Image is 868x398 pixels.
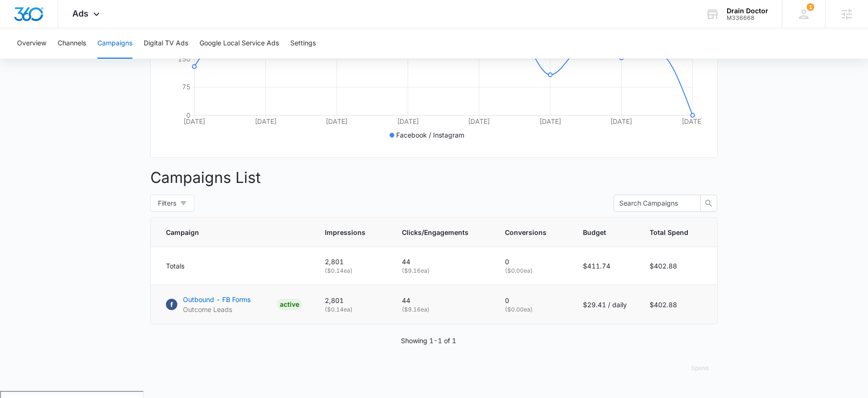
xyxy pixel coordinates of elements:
a: FacebookOutbound - FB FormsOutcome LeadsACTIVE [166,294,302,314]
tspan: [DATE] [183,117,205,125]
img: tab_keywords_by_traffic_grey.svg [94,55,102,62]
p: ( $0.00 ea) [505,267,560,275]
p: 0 [505,257,560,267]
p: ( $9.16 ea) [402,305,482,314]
img: tab_domain_overview_orange.svg [26,55,33,62]
button: Google Local Service Ads [200,28,279,59]
span: Total Spend [650,227,688,237]
button: Campaigns [97,28,132,59]
span: Clicks/Engagements [402,227,469,237]
button: Channels [58,28,86,59]
tspan: 0 [186,111,191,119]
p: Outbound - FB Forms [183,294,251,304]
div: Keywords by Traffic [104,56,159,62]
p: Campaigns List [150,166,718,189]
button: Digital TV Ads [144,28,188,59]
tspan: [DATE] [468,117,490,125]
div: Domain Overview [36,56,85,62]
img: Facebook [166,299,177,310]
input: Search Campaigns [619,198,687,208]
button: Filters [150,195,194,212]
tspan: 75 [182,83,191,91]
p: Outcome Leads [183,304,251,314]
p: 44 [402,295,482,305]
tspan: [DATE] [255,117,277,125]
p: 2,801 [325,295,379,305]
img: logo_orange.svg [15,15,23,23]
tspan: [DATE] [539,117,561,125]
span: search [701,199,717,207]
button: Settings [290,28,316,59]
tspan: [DATE] [326,117,347,125]
td: $402.88 [638,247,717,285]
div: account id [727,15,768,21]
p: ( $0.14 ea) [325,267,379,275]
span: Budget [583,227,613,237]
p: ( $0.00 ea) [505,305,560,314]
tspan: [DATE] [682,117,703,125]
p: Facebook / Instagram [396,130,464,140]
p: 44 [402,257,482,267]
p: ( $0.14 ea) [325,305,379,314]
div: v 4.0.25 [26,15,46,23]
p: ( $9.16 ea) [402,267,482,275]
img: website_grey.svg [15,25,23,32]
td: $402.88 [638,285,717,324]
p: 0 [505,295,560,305]
div: ACTIVE [277,299,302,310]
span: Filters [158,198,176,208]
p: Showing 1-1 of 1 [401,336,456,346]
tspan: 150 [178,55,191,63]
div: notifications count [807,3,814,11]
span: Conversions [505,227,547,237]
p: $29.41 / daily [583,300,627,310]
button: search [700,195,717,212]
button: Overview [17,28,46,59]
span: Ads [72,9,88,18]
div: account name [727,7,768,15]
p: 2,801 [325,257,379,267]
span: Impressions [325,227,365,237]
div: Domain: [DOMAIN_NAME] [25,25,104,32]
span: 1 [807,3,814,11]
button: Spend [682,357,718,380]
div: Totals [166,261,302,271]
span: Campaign [166,227,288,237]
tspan: [DATE] [397,117,419,125]
tspan: [DATE] [610,117,632,125]
p: $411.74 [583,261,627,271]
